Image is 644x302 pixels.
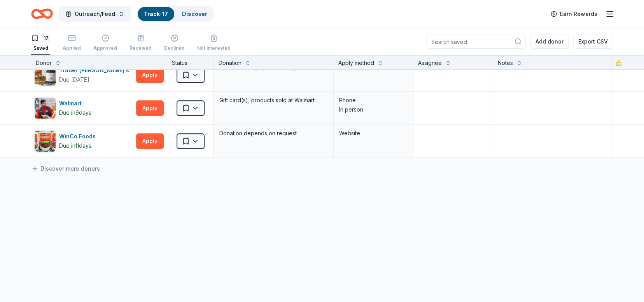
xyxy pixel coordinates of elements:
button: Add donor [530,35,569,49]
button: Not interested [197,31,231,55]
button: 17Saved [31,31,50,55]
div: Trader [PERSON_NAME]'s [59,66,132,75]
div: Gift card(s), products sold at Walmart [219,95,329,106]
button: Image for WalmartWalmartDue in9days [34,97,133,119]
button: Approved [93,31,117,55]
span: Outreach/Feed [75,9,115,19]
button: Received [129,31,152,55]
div: Walmart [59,99,91,108]
div: Approved [93,45,117,51]
button: Image for WinCo FoodsWinCo FoodsDue in11days [34,130,133,152]
a: Track· 17 [144,10,168,17]
button: Apply [136,100,164,116]
button: Image for Trader Joe'sTrader [PERSON_NAME]'sDue [DATE] [34,64,133,86]
div: Apply method [338,58,374,68]
a: Home [31,5,53,23]
div: Saved [31,45,50,51]
div: Donor [36,58,52,68]
img: Image for WinCo Foods [35,131,56,152]
a: Discover [182,10,207,17]
input: Search saved [426,35,526,49]
button: Outreach/Feed [59,6,131,22]
div: Phone [339,96,408,105]
button: Apply [136,67,164,83]
div: Due in 9 days [59,108,91,117]
div: Received [129,45,152,51]
div: Donation [219,58,241,68]
div: Due [DATE] [59,75,89,84]
img: Image for Trader Joe's [35,65,56,86]
div: In person [339,105,408,114]
a: Earn Rewards [546,7,602,21]
a: Discover more donors [31,164,100,173]
div: Assignee [418,58,442,68]
div: Donation depends on request [219,128,329,139]
button: Apply [136,133,164,149]
div: Applied [63,45,81,51]
button: Export CSV [573,35,613,49]
div: Not interested [197,45,231,51]
button: Track· 17Discover [137,6,214,22]
button: Declined [164,31,185,55]
img: Image for Walmart [35,98,56,119]
button: Applied [63,31,81,55]
div: Notes [498,58,513,68]
div: WinCo Foods [59,132,99,141]
div: Status [167,55,214,69]
div: 17 [42,34,50,42]
div: Declined [164,45,185,51]
div: Due in 11 days [59,141,91,150]
div: Website [339,129,408,138]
